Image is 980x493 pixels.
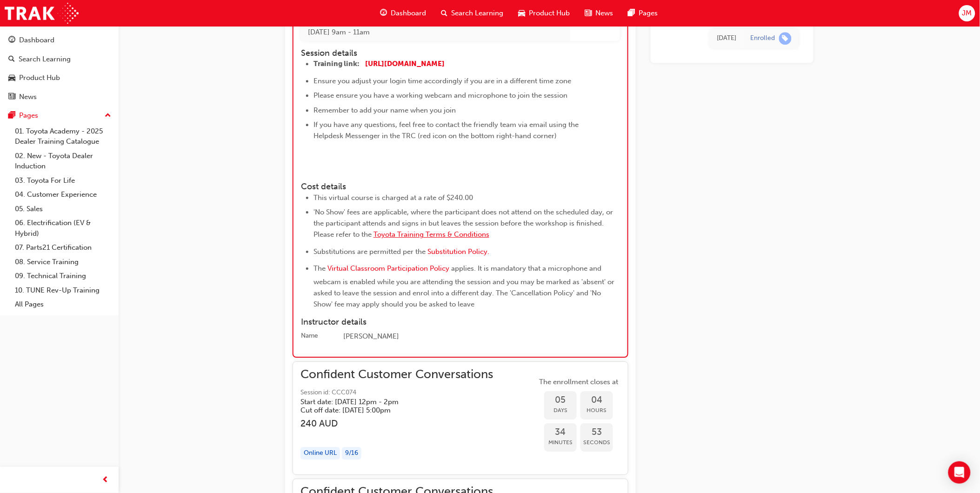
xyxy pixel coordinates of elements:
div: Search Learning [19,54,71,65]
span: 05 [544,395,577,406]
a: 10. TUNE Rev-Up Training [11,283,115,298]
a: 07. Parts21 Certification [11,240,115,255]
h4: Session details [301,48,603,59]
span: Training link: [313,60,360,68]
h3: 240 AUD [300,418,493,429]
span: Product Hub [529,8,570,19]
span: pages-icon [8,112,15,120]
button: Confident Customer ConversationsSession id: CCC074Start date: [DATE] 12pm - 2pm Cut off date: [DA... [300,369,620,466]
span: Session id: CCC074 [300,387,493,398]
span: 53 [580,427,613,438]
a: [URL][DOMAIN_NAME] [365,60,445,68]
span: news-icon [585,7,592,19]
span: Ensure you adjust your login time accordingly if you are in a different time zone [313,77,571,85]
span: search-icon [8,55,15,64]
a: Substitution Policy. [427,247,489,256]
a: news-iconNews [577,4,620,23]
span: guage-icon [8,36,15,45]
div: Pages [19,110,38,121]
a: pages-iconPages [620,4,665,23]
h5: Start date: [DATE] 12pm - 2pm [300,398,478,406]
img: Trak [5,3,79,24]
a: Product Hub [4,69,115,87]
span: JM [962,8,972,19]
div: 9 / 16 [342,447,361,460]
a: search-iconSearch Learning [433,4,511,23]
a: car-iconProduct Hub [511,4,577,23]
div: Sat Aug 23 2025 09:57:16 GMT+1000 (Australian Eastern Standard Time) [717,33,737,44]
span: car-icon [518,7,525,19]
a: All Pages [11,297,115,312]
a: 05. Sales [11,202,115,216]
span: The enrollment closes at [537,377,620,387]
span: prev-icon [102,474,109,486]
span: applies. It is mandatory that a microphone and webcam is enabled while you are attending the sess... [313,264,616,308]
span: 04 [580,395,613,406]
a: 01. Toyota Academy - 2025 Dealer Training Catalogue [11,124,115,149]
span: guage-icon [380,7,387,19]
span: news-icon [8,93,15,101]
div: Open Intercom Messenger [948,461,971,484]
span: Days [544,405,577,416]
span: If you have any questions, feel free to contact the friendly team via email using the Helpdesk Me... [313,120,580,140]
a: 03. Toyota For Life [11,173,115,188]
div: Dashboard [19,35,54,46]
span: Search Learning [451,8,503,19]
div: News [19,92,37,102]
div: Enrolled [751,34,775,43]
div: Name [301,331,318,340]
span: News [595,8,613,19]
span: learningRecordVerb_ENROLL-icon [779,32,792,45]
button: Pages [4,107,115,124]
a: Search Learning [4,51,115,68]
span: The [313,264,326,273]
span: Hours [580,405,613,416]
button: DashboardSearch LearningProduct HubNews [4,30,115,107]
span: Seconds [580,437,613,448]
span: Confident Customer Conversations [300,369,493,380]
span: Pages [639,8,658,19]
span: pages-icon [628,7,635,19]
span: Please ensure you have a working webcam and microphone to join the session [313,91,567,100]
h4: Instructor details [301,317,620,327]
a: Toyota Training Terms & Conditions [373,230,489,239]
span: 34 [544,427,577,438]
span: This virtual course is charged at a rate of $240.00 [313,193,473,202]
div: Product Hub [19,73,60,83]
h4: Cost details [301,182,620,192]
span: up-icon [105,110,111,122]
a: 09. Technical Training [11,269,115,283]
a: 04. Customer Experience [11,187,115,202]
span: search-icon [441,7,447,19]
span: car-icon [8,74,15,82]
a: 02. New - Toyota Dealer Induction [11,149,115,173]
span: Substitutions are permitted per the [313,247,426,256]
button: JM [959,5,975,21]
a: 08. Service Training [11,255,115,269]
a: Dashboard [4,32,115,49]
td: [DATE] 9am - 11am [301,24,570,41]
span: Remember to add your name when you join [313,106,456,114]
h5: Cut off date: [DATE] 5:00pm [300,406,478,414]
div: Online URL [300,447,340,460]
a: 06. Electrification (EV & Hybrid) [11,216,115,240]
span: Dashboard [391,8,426,19]
a: Virtual Classroom Participation Policy [327,264,449,273]
a: News [4,88,115,106]
a: guage-iconDashboard [373,4,433,23]
span: 'No Show' fees are applicable, where the participant does not attend on the scheduled day, or the... [313,208,615,239]
div: [PERSON_NAME] [343,331,620,342]
span: Minutes [544,437,577,448]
